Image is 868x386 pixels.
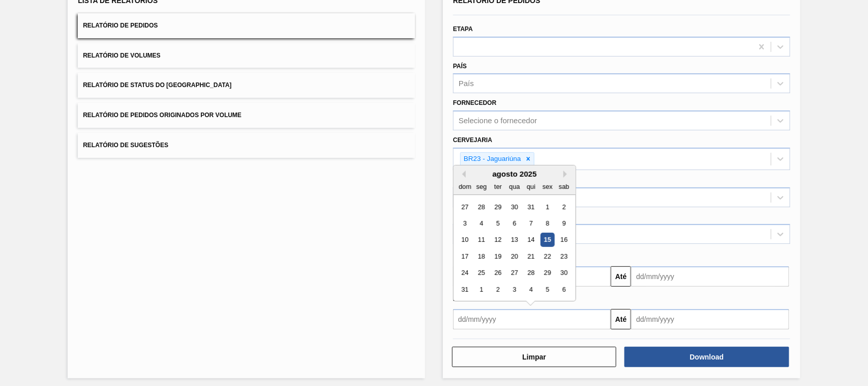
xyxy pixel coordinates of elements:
[83,52,160,59] span: Relatório de Volumes
[83,112,242,119] span: Relatório de Pedidos Originados por Volume
[458,283,472,296] div: Choose domingo, 31 de agosto de 2025
[453,309,611,329] input: dd/mm/yyyy
[557,283,571,296] div: Choose sábado, 6 de setembro de 2025
[507,216,521,230] div: Choose quarta-feira, 6 de agosto de 2025
[491,266,505,280] div: Choose terça-feira, 26 de agosto de 2025
[458,250,472,263] div: Choose domingo, 17 de agosto de 2025
[491,180,505,194] div: ter
[507,233,521,247] div: Choose quarta-feira, 13 de agosto de 2025
[475,216,489,230] div: Choose segunda-feira, 4 de agosto de 2025
[524,266,538,280] div: Choose quinta-feira, 28 de agosto de 2025
[78,103,415,128] button: Relatório de Pedidos Originados por Volume
[557,250,571,263] div: Choose sábado, 23 de agosto de 2025
[557,216,571,230] div: Choose sábado, 9 de agosto de 2025
[475,283,489,296] div: Choose segunda-feira, 1 de setembro de 2025
[611,266,631,287] button: Até
[541,266,554,280] div: Choose sexta-feira, 29 de agosto de 2025
[524,283,538,296] div: Choose quinta-feira, 4 de setembro de 2025
[475,200,489,214] div: Choose segunda-feira, 28 de julho de 2025
[475,250,489,263] div: Choose segunda-feira, 18 de agosto de 2025
[624,347,789,367] button: Download
[461,153,523,166] div: BR23 - Jaguariúna
[457,199,572,298] div: month 2025-08
[459,171,466,178] button: Previous Month
[491,216,505,230] div: Choose terça-feira, 5 de agosto de 2025
[524,250,538,263] div: Choose quinta-feira, 21 de agosto de 2025
[631,309,789,329] input: dd/mm/yyyy
[491,283,505,296] div: Choose terça-feira, 2 de setembro de 2025
[557,180,571,194] div: sab
[491,200,505,214] div: Choose terça-feira, 29 de julho de 2025
[459,79,474,88] div: País
[524,233,538,247] div: Choose quinta-feira, 14 de agosto de 2025
[541,283,554,296] div: Choose sexta-feira, 5 de setembro de 2025
[524,200,538,214] div: Choose quinta-feira, 31 de julho de 2025
[631,266,789,287] input: dd/mm/yyyy
[78,73,415,98] button: Relatório de Status do [GEOGRAPHIC_DATA]
[83,81,231,89] span: Relatório de Status do [GEOGRAPHIC_DATA]
[541,233,554,247] div: Choose sexta-feira, 15 de agosto de 2025
[491,233,505,247] div: Choose terça-feira, 12 de agosto de 2025
[83,22,158,29] span: Relatório de Pedidos
[475,180,489,194] div: seg
[459,117,537,125] div: Selecione o fornecedor
[557,233,571,247] div: Choose sábado, 16 de agosto de 2025
[78,13,415,38] button: Relatório de Pedidos
[454,170,576,178] div: agosto 2025
[475,266,489,280] div: Choose segunda-feira, 25 de agosto de 2025
[453,63,467,70] label: País
[458,266,472,280] div: Choose domingo, 24 de agosto de 2025
[83,142,168,149] span: Relatório de Sugestões
[541,216,554,230] div: Choose sexta-feira, 8 de agosto de 2025
[452,347,616,367] button: Limpar
[507,200,521,214] div: Choose quarta-feira, 30 de julho de 2025
[507,180,521,194] div: qua
[458,200,472,214] div: Choose domingo, 27 de julho de 2025
[557,266,571,280] div: Choose sábado, 30 de agosto de 2025
[458,216,472,230] div: Choose domingo, 3 de agosto de 2025
[507,266,521,280] div: Choose quarta-feira, 27 de agosto de 2025
[453,25,473,33] label: Etapa
[78,133,415,158] button: Relatório de Sugestões
[541,250,554,263] div: Choose sexta-feira, 22 de agosto de 2025
[491,250,505,263] div: Choose terça-feira, 19 de agosto de 2025
[557,200,571,214] div: Choose sábado, 2 de agosto de 2025
[541,200,554,214] div: Choose sexta-feira, 1 de agosto de 2025
[563,171,571,178] button: Next Month
[458,180,472,194] div: dom
[507,283,521,296] div: Choose quarta-feira, 3 de setembro de 2025
[524,216,538,230] div: Choose quinta-feira, 7 de agosto de 2025
[507,250,521,263] div: Choose quarta-feira, 20 de agosto de 2025
[475,233,489,247] div: Choose segunda-feira, 11 de agosto de 2025
[453,136,492,144] label: Cervejaria
[541,180,554,194] div: sex
[524,180,538,194] div: qui
[453,99,496,106] label: Fornecedor
[458,233,472,247] div: Choose domingo, 10 de agosto de 2025
[611,309,631,329] button: Até
[78,43,415,68] button: Relatório de Volumes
